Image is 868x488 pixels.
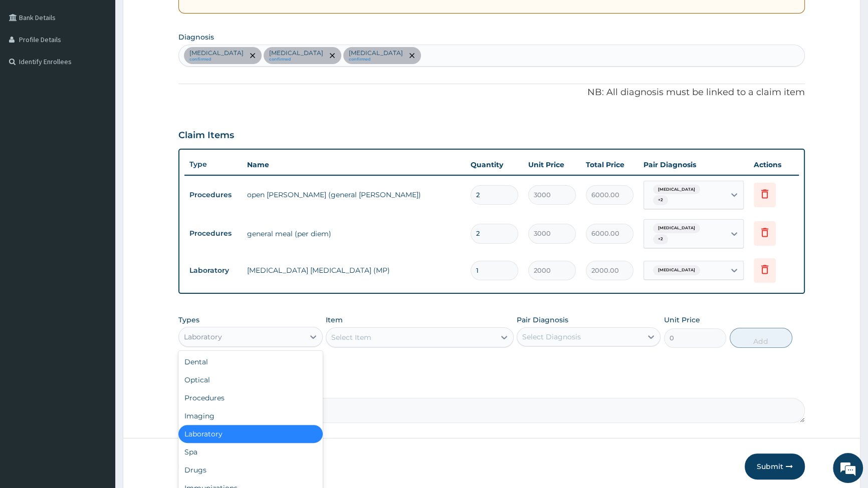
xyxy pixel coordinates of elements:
th: Unit Price [523,155,581,175]
div: Imaging [178,407,322,425]
label: Pair Diagnosis [517,315,568,325]
button: Submit [745,453,805,479]
label: Diagnosis [178,32,214,42]
th: Total Price [581,155,638,175]
td: open [PERSON_NAME] (general [PERSON_NAME]) [242,185,466,205]
th: Pair Diagnosis [638,155,749,175]
div: Select Diagnosis [522,332,581,342]
p: NB: All diagnosis must be linked to a claim item [178,86,805,99]
span: [MEDICAL_DATA] [653,185,700,195]
th: Quantity [466,155,523,175]
th: Name [242,155,466,175]
p: [MEDICAL_DATA] [189,49,244,57]
div: Laboratory [184,332,222,342]
p: [MEDICAL_DATA] [349,49,403,57]
span: + 2 [653,195,668,205]
td: Laboratory [184,261,242,280]
button: Add [730,328,792,348]
div: Select Item [331,332,371,342]
label: Item [326,315,343,325]
small: confirmed [269,57,323,62]
span: remove selection option [407,51,416,60]
span: [MEDICAL_DATA] [653,265,700,275]
span: [MEDICAL_DATA] [653,223,700,233]
td: [MEDICAL_DATA] [MEDICAL_DATA] (MP) [242,260,466,280]
div: Dental [178,353,322,371]
p: [MEDICAL_DATA] [269,49,323,57]
div: Chat with us now [52,56,168,69]
img: d_794563401_company_1708531726252_794563401 [19,50,41,75]
span: We're online! [58,126,138,227]
h3: Claim Items [178,130,234,141]
td: Procedures [184,186,242,204]
div: Drugs [178,461,322,479]
div: Procedures [178,389,322,407]
span: remove selection option [248,51,257,60]
div: Minimize live chat window [164,5,188,29]
span: remove selection option [328,51,337,60]
label: Comment [178,384,805,392]
div: Spa [178,443,322,461]
label: Unit Price [664,315,700,325]
small: confirmed [349,57,403,62]
label: Types [178,316,199,324]
span: + 2 [653,234,668,244]
textarea: Type your message and hit 'Enter' [5,273,191,308]
div: Optical [178,371,322,389]
td: general meal (per diem) [242,224,466,244]
td: Procedures [184,224,242,243]
th: Actions [749,155,799,175]
small: confirmed [189,57,244,62]
div: Laboratory [178,425,322,443]
th: Type [184,155,242,174]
